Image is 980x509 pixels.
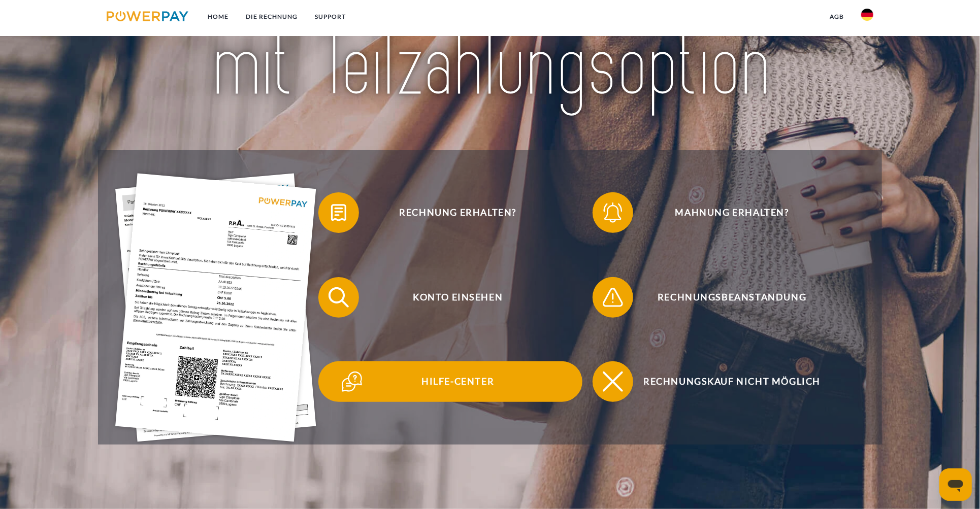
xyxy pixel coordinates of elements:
img: single_invoice_powerpay_de.jpg [115,173,316,442]
span: Rechnungskauf nicht möglich [608,361,857,402]
span: Hilfe-Center [334,361,582,402]
button: Rechnungskauf nicht möglich [593,361,857,402]
button: Konto einsehen [318,277,582,318]
span: Rechnung erhalten? [334,192,582,233]
button: Rechnungsbeanstandung [593,277,857,318]
img: qb_bell.svg [600,200,626,225]
span: Rechnungsbeanstandung [608,277,857,318]
img: logo-powerpay.svg [107,11,188,21]
img: qb_warning.svg [600,285,626,310]
a: SUPPORT [306,8,354,26]
span: Konto einsehen [334,277,582,318]
button: Hilfe-Center [318,361,582,402]
span: Mahnung erhalten? [608,192,857,233]
img: qb_close.svg [600,369,626,394]
a: DIE RECHNUNG [237,8,306,26]
img: qb_search.svg [326,285,351,310]
a: agb [821,8,853,26]
a: Home [199,8,237,26]
img: de [861,9,873,21]
iframe: Schaltfläche zum Öffnen des Messaging-Fensters [939,468,972,501]
img: qb_bill.svg [326,200,351,225]
button: Mahnung erhalten? [593,192,857,233]
img: qb_help.svg [339,369,365,394]
button: Rechnung erhalten? [318,192,582,233]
